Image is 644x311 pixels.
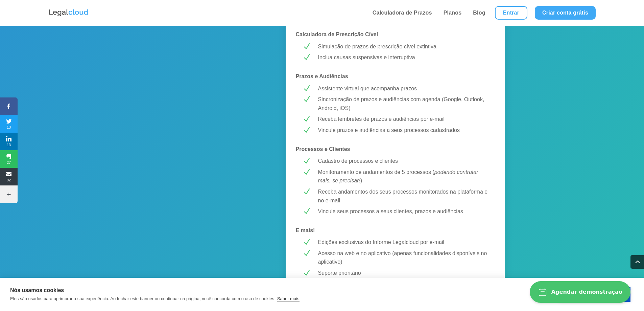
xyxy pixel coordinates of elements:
p: Eles são usados para aprimorar a sua experiência. Ao fechar este banner ou continuar na página, v... [10,296,276,301]
strong: Prazos e Audiências [296,73,348,79]
span: N [302,95,311,104]
p: Edições exclusivas do Informe Legalcloud por e-mail [318,238,488,247]
p: Receba lembretes de prazos e audiências por e-mail [318,115,488,124]
strong: Processos e Clientes [296,146,350,152]
p: Cadastro de processos e clientes [318,157,488,165]
strong: Calculadora de Prescrição Cível [296,31,378,37]
p: Inclua causas suspensivas e interruptiva [318,53,488,62]
p: Vincule seus processos a seus clientes, prazos e audiências [318,207,488,216]
span: N [302,157,311,165]
em: podendo contratar mais, se precisar! [318,169,478,184]
span: N [302,84,311,93]
p: Receba andamentos dos seus processos monitorados na plataforma e no e-mail [318,187,488,205]
strong: Nós usamos cookies [10,287,64,293]
span: N [302,42,311,51]
a: Saber mais [277,296,300,302]
a: Criar conta grátis [535,6,596,20]
p: Assistente virtual que acompanha prazos [318,84,488,93]
p: Sincronização de prazos e audiências com agenda (Google, Outlook, Android, iOS) [318,95,488,112]
span: N [302,238,311,246]
span: N [302,249,311,258]
img: Logo da Legalcloud [48,8,89,17]
span: N [302,168,311,176]
p: Acesso na web e no aplicativo (apenas funcionalidades disponíveis no aplicativo) [318,249,488,266]
span: N [302,115,311,123]
span: N [302,207,311,216]
span: N [302,53,311,62]
strong: E mais! [296,227,315,233]
span: N [302,187,311,196]
span: N [302,126,311,134]
a: Entrar [495,6,527,20]
p: Simulação de prazos de prescrição cível extintiva [318,42,488,51]
p: Monitoramento de andamentos de 5 processos ( ) [318,168,488,185]
span: N [302,269,311,277]
p: Vincule prazos e audiências a seus processos cadastrados [318,126,488,135]
p: Suporte prioritário [318,269,488,277]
